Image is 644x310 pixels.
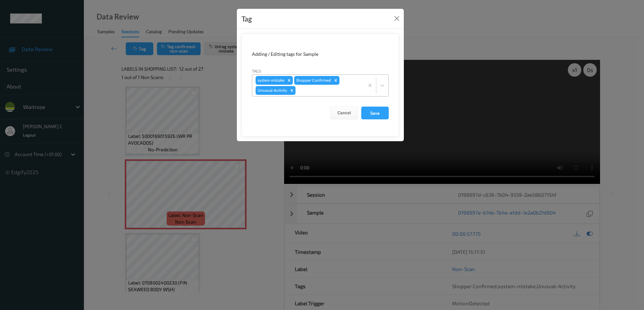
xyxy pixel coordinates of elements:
[332,76,339,85] div: Remove Shopper Confirmed
[256,86,288,95] div: Unusual-Activity
[288,86,296,95] div: Remove Unusual-Activity
[330,107,358,119] button: Cancel
[285,76,293,85] div: Remove system-mistake
[252,51,389,57] div: Adding / Editing tags for Sample
[252,68,261,74] label: Tags
[256,76,285,85] div: system-mistake
[241,13,252,24] div: Tag
[361,107,389,119] button: Save
[294,76,332,85] div: Shopper Confirmed
[392,14,401,23] button: Close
